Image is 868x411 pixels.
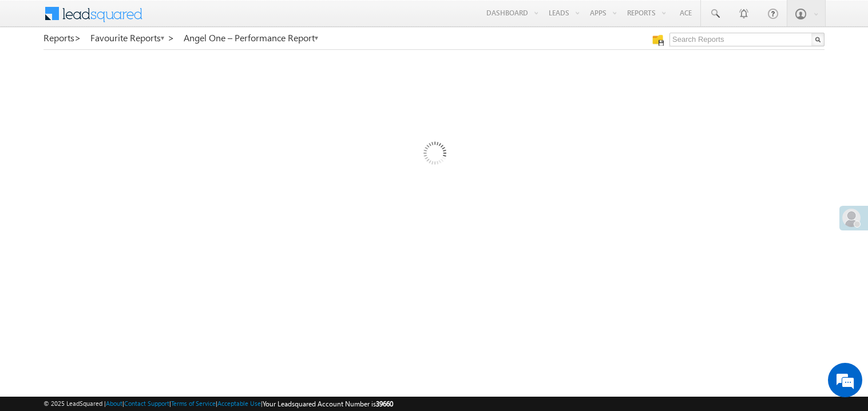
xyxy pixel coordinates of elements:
[376,400,393,408] span: 39660
[669,33,825,46] input: Search Reports
[43,33,81,43] a: Reports>
[43,398,393,409] span: © 2025 LeadSquared | | | | |
[90,33,175,43] a: Favourite Reports >
[652,34,664,46] img: Manage all your saved reports!
[171,400,216,407] a: Terms of Service
[124,400,169,407] a: Contact Support
[184,33,319,43] a: Angel One – Performance Report
[168,31,175,44] span: >
[263,400,393,408] span: Your Leadsquared Account Number is
[74,31,81,44] span: >
[217,400,261,407] a: Acceptable Use
[106,400,122,407] a: About
[375,96,493,214] img: Loading...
